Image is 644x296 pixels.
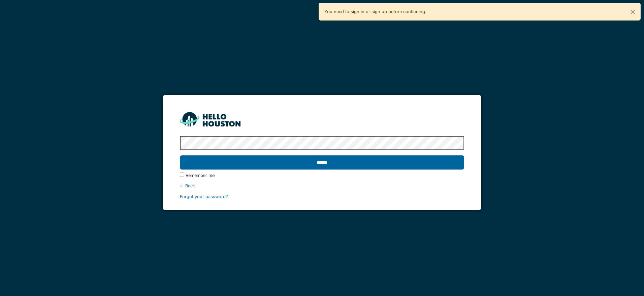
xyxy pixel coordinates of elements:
[180,112,240,126] img: HH_line-BYnF2_Hg.png
[625,3,640,21] button: Close
[319,3,641,21] div: You need to sign in or sign up before continuing.
[186,172,215,179] label: Remember me
[180,194,228,199] a: Forgot your password?
[180,183,464,189] div: ← Back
